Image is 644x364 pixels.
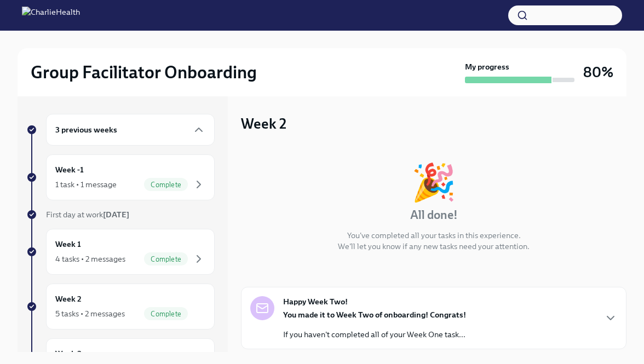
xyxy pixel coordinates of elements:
h6: Week -1 [55,164,84,176]
h6: 3 previous weeks [55,124,117,136]
h6: Week 1 [55,238,81,250]
strong: [DATE] [103,210,129,219]
span: Complete [144,255,188,263]
div: 1 task • 1 message [55,179,117,190]
div: 3 previous weeks [46,114,215,146]
img: CharlieHealth [22,7,80,24]
p: If you haven't completed all of your Week One task... [283,329,466,340]
div: 5 tasks • 2 messages [55,308,125,319]
p: We'll let you know if any new tasks need your attention. [338,241,530,252]
span: First day at work [46,210,129,219]
h4: All done! [410,207,458,223]
strong: My progress [465,61,509,72]
a: Week -11 task • 1 messageComplete [26,154,215,200]
h3: 80% [583,62,613,82]
h3: Week 2 [241,114,286,134]
strong: Happy Week Two! [283,296,348,307]
strong: You made it to Week Two of onboarding! Congrats! [283,310,466,320]
a: First day at work[DATE] [26,209,215,220]
div: 🎉 [411,164,456,200]
span: Complete [144,310,188,318]
h2: Group Facilitator Onboarding [31,61,257,83]
span: Complete [144,181,188,189]
div: 4 tasks • 2 messages [55,253,125,264]
p: You've completed all your tasks in this experience. [347,230,521,241]
h6: Week 2 [55,293,82,305]
a: Week 14 tasks • 2 messagesComplete [26,229,215,275]
a: Week 25 tasks • 2 messagesComplete [26,284,215,330]
h6: Week 3 [55,348,82,360]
